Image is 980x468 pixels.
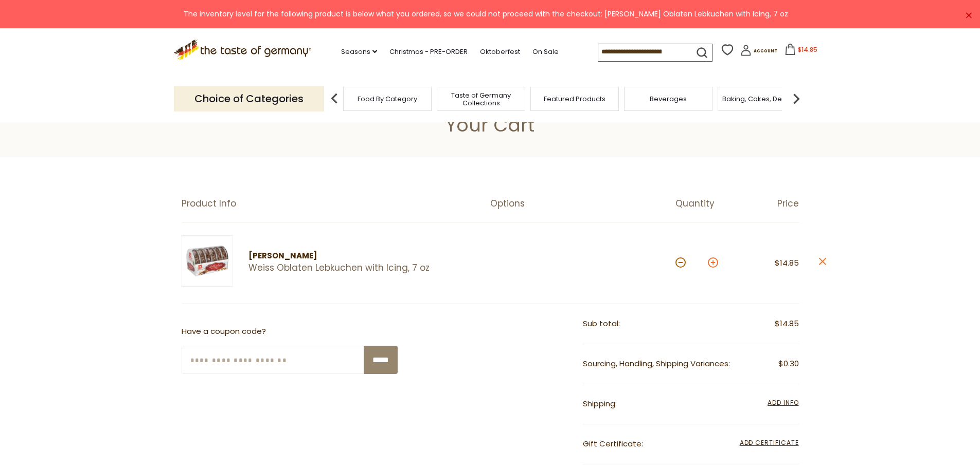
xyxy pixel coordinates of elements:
[341,46,377,58] a: Seasons
[32,114,948,137] h1: Your Cart
[740,438,799,449] span: Add Certificate
[583,358,730,369] span: Sourcing, Handling, Shipping Variances:
[722,95,802,103] a: Baking, Cakes, Desserts
[248,250,472,263] div: [PERSON_NAME]
[779,44,823,59] button: $14.85
[182,198,490,209] div: Product Info
[786,88,807,109] img: next arrow
[182,235,233,287] img: Weiss Oblaten Lebkuchen with Icing
[775,317,799,330] span: $14.85
[490,198,675,209] div: Options
[182,325,398,338] p: Have a coupon code?
[583,438,643,449] span: Gift Certificate:
[532,46,559,58] a: On Sale
[583,318,620,329] span: Sub total:
[480,46,520,58] a: Oktoberfest
[358,95,417,103] a: Food By Category
[174,86,324,111] p: Choice of Categories
[775,257,799,268] span: $14.85
[650,95,687,103] a: Beverages
[324,88,345,109] img: previous arrow
[440,91,522,107] a: Taste of Germany Collections
[544,95,605,103] a: Featured Products
[768,398,798,407] span: Add Info
[754,48,777,54] span: Account
[740,45,777,60] a: Account
[675,198,737,209] div: Quantity
[583,398,617,409] span: Shipping:
[737,198,799,209] div: Price
[8,8,964,20] div: The inventory level for the following product is below what you ordered, so we could not proceed ...
[248,263,472,273] a: Weiss Oblaten Lebkuchen with Icing, 7 oz
[389,46,468,58] a: Christmas - PRE-ORDER
[798,45,817,54] span: $14.85
[966,12,972,18] a: ×
[778,358,799,370] span: $0.30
